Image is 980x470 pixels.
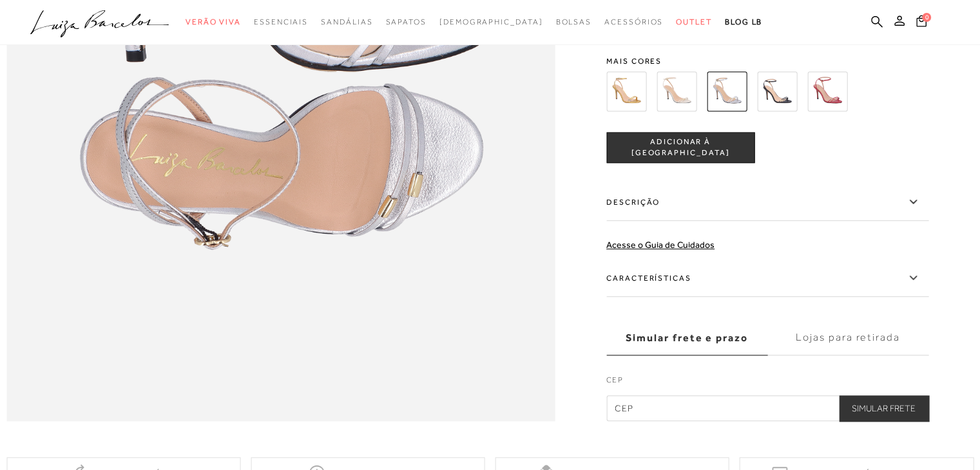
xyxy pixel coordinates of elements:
span: Bolsas [555,17,591,26]
label: Descrição [606,183,928,221]
label: CEP [606,374,928,392]
a: BLOG LB [725,10,762,34]
label: Lojas para retirada [767,321,928,355]
a: categoryNavScreenReaderText [186,10,241,34]
button: 0 [912,14,930,32]
span: [DEMOGRAPHIC_DATA] [439,17,543,26]
a: categoryNavScreenReaderText [254,10,308,34]
img: SANDÁLIA DE TIRAS ULTRA FINAS EM COURO OFF WHITE DE SALTO ALTO FINO [657,71,697,111]
input: CEP [606,395,928,421]
a: categoryNavScreenReaderText [604,10,663,34]
span: Mais cores [606,57,928,65]
span: Outlet [676,17,712,26]
span: Sandálias [321,17,372,26]
span: Essenciais [254,17,308,26]
span: BLOG LB [725,17,762,26]
img: SANDÁLIA DE TIRAS ULTRA FINAS EM COURO VERMELHO PIMENTA DE SALTO ALTO FINO [807,71,847,111]
a: categoryNavScreenReaderText [385,10,426,34]
span: Verão Viva [186,17,241,26]
span: Acessórios [604,17,663,26]
img: SANDÁLIA DE TIRAS ULTRA FINAS EM COURO PRETO DE SALTO ALTO FINO [757,71,797,111]
span: ADICIONAR À [GEOGRAPHIC_DATA] [607,136,754,159]
a: noSubCategoriesText [439,10,543,34]
label: Simular frete e prazo [606,321,767,355]
button: Simular Frete [839,395,928,421]
button: ADICIONAR À [GEOGRAPHIC_DATA] [606,132,754,163]
a: Acesse o Guia de Cuidados [606,240,715,250]
span: Sapatos [385,17,426,26]
img: SANDÁLIA DE TIRAS ULTRA FINAS EM COURO PRATA DE SALTO ALTO FINO [707,71,747,111]
img: SANDÁLIA DE TIRAS ULTRA FINAS EM COURO DOURADO DE SALTO ALTO FINO [606,71,646,111]
a: categoryNavScreenReaderText [321,10,372,34]
span: 0 [922,13,931,22]
a: categoryNavScreenReaderText [555,10,591,34]
label: Características [606,259,928,297]
a: categoryNavScreenReaderText [676,10,712,34]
